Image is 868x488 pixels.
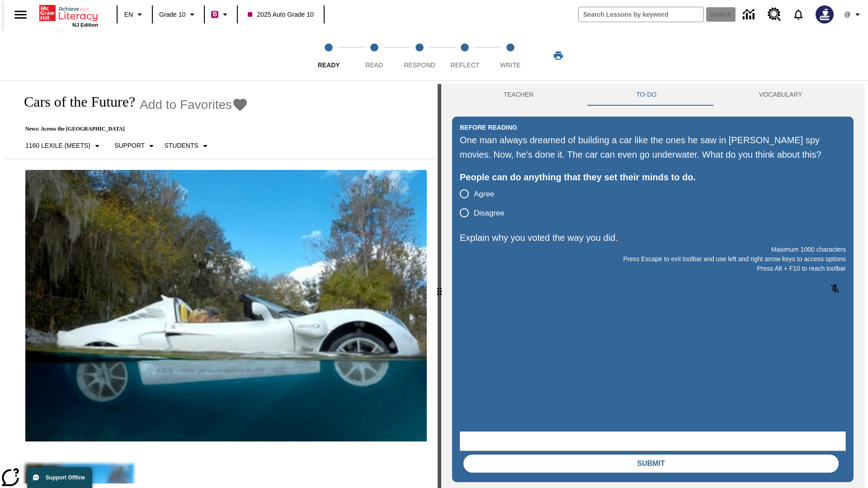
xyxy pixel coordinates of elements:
button: Submit [463,455,839,473]
button: Teacher [452,84,585,106]
button: TO-DO [585,84,708,106]
span: Agree [474,188,494,200]
h1: Cars of the Future? [14,94,135,110]
span: Grade 10 [159,10,185,19]
span: EN [124,10,133,19]
div: Press Enter or Spacebar and then press right and left arrow keys to move the slider [438,84,441,488]
button: Write step 5 of 5 [484,31,537,80]
button: Scaffolds, Support [111,138,160,154]
button: VOCABULARY [708,84,854,106]
p: News: Across the [GEOGRAPHIC_DATA] [14,126,248,132]
span: @ [844,10,850,19]
button: Print [544,47,573,64]
div: Home [39,3,98,28]
h2: Before Reading [460,122,517,132]
span: Support Offline [46,474,85,481]
p: Maximum 1000 characters [460,245,846,254]
a: Data Center [737,2,762,27]
p: Students [164,141,198,150]
button: Profile/Settings [839,6,868,23]
div: reading [4,84,438,483]
span: 2025 Auto Grade 10 [248,10,313,19]
button: Open side menu [7,1,34,28]
span: Read [365,61,383,69]
span: Write [500,61,520,69]
span: B [212,9,217,20]
div: One man always dreamed of building a car like the ones he saw in [PERSON_NAME] spy movies. Now, h... [460,133,846,162]
button: Grade: Grade 10, Select a grade [156,6,201,23]
button: Select Lexile, 1160 Lexile (Meets) [22,138,106,154]
body: Explain why you voted the way you did. Maximum 1000 characters Press Alt + F10 to reach toolbar P... [4,7,132,15]
span: Respond [404,61,435,69]
p: Press Escape to exit toolbar and use left and right arrow keys to access options [460,254,846,264]
button: Read step 2 of 5 [348,31,400,80]
button: Add to Favorites - Cars of the Future? [140,97,248,113]
button: Click to activate and allow voice recognition [824,278,846,300]
div: People can do anything that they set their minds to do. [460,170,846,184]
button: Reflect step 4 of 5 [439,31,491,80]
a: Notifications [787,3,810,26]
button: Boost Class color is violet red. Change class color [208,6,234,23]
p: Support [114,141,145,150]
button: Language: EN, Select a language [120,6,149,23]
p: 1160 Lexile (Meets) [25,141,90,150]
span: Add to Favorites [140,98,232,112]
img: High-tech automobile treading water. [25,170,427,441]
div: poll [460,184,512,222]
button: Select Student [160,138,214,154]
img: Avatar [816,5,834,23]
div: activity [441,84,864,488]
span: Ready [318,61,340,69]
span: Reflect [451,61,480,69]
button: Ready step 1 of 5 [302,31,355,80]
span: Disagree [474,207,505,219]
div: Instructional Panel Tabs [452,84,854,106]
a: Resource Center, Will open in new tab [762,2,787,27]
p: Explain why you voted the way you did. [460,230,846,245]
button: Select a new avatar [810,3,839,26]
button: Support Offline [27,467,92,488]
span: NJ Edition [72,22,98,28]
input: search field [579,7,703,22]
p: Press Alt + F10 to reach toolbar [460,264,846,273]
button: Respond step 3 of 5 [393,31,446,80]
